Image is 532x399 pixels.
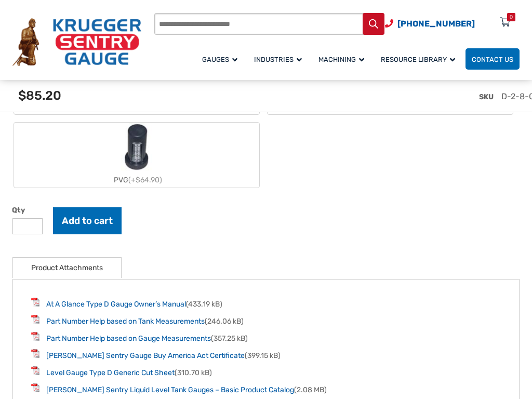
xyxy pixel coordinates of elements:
[248,47,312,71] a: Industries
[375,47,465,71] a: Resource Library
[312,47,375,71] a: Machining
[202,56,237,63] span: Gauges
[397,19,475,29] span: [PHONE_NUMBER]
[53,207,122,234] button: Add to cart
[46,334,211,343] a: Part Number Help based on Gauge Measurements
[381,56,455,63] span: Resource Library
[31,315,501,327] li: (246.06 kB)
[12,18,141,66] img: Krueger Sentry Gauge
[128,176,162,184] span: (+$64.90)
[31,298,501,310] li: (433.19 kB)
[14,172,259,188] div: PVG
[465,48,520,70] a: Contact Us
[31,258,103,278] a: Product Attachments
[31,332,501,344] li: (357.25 kB)
[46,351,245,360] a: [PERSON_NAME] Sentry Gauge Buy America Act Certificate
[14,123,259,188] label: PVG
[12,218,43,234] input: Product quantity
[254,56,302,63] span: Industries
[46,368,175,377] a: Level Gauge Type D Generic Cut Sheet
[31,349,501,361] li: (399.15 kB)
[472,56,513,63] span: Contact Us
[385,17,475,30] a: Phone Number (920) 434-8860
[318,56,364,63] span: Machining
[31,366,501,378] li: (310.70 kB)
[46,300,186,309] a: At A Glance Type D Gauge Owner’s Manual
[46,317,205,326] a: Part Number Help based on Tank Measurements
[31,383,501,395] li: (2.08 MB)
[510,13,513,21] div: 0
[479,92,494,101] span: SKU
[46,385,294,394] a: [PERSON_NAME] Sentry Liquid Level Tank Gauges – Basic Product Catalog
[196,47,248,71] a: Gauges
